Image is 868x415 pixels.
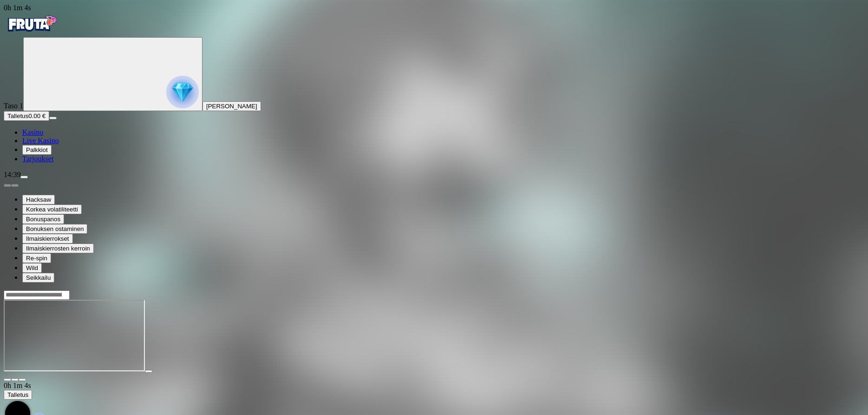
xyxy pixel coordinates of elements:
[20,176,28,178] button: menu
[11,378,19,381] button: chevron-down icon
[26,274,51,281] span: Seikkailu
[22,155,53,163] span: Tarjoukset
[4,4,31,12] span: user session time
[26,206,78,213] span: Korkea volatiliteetti
[22,244,94,253] button: Ilmaiskierrosten kerroin
[22,155,53,163] a: gift-inverted iconTarjoukset
[22,224,87,234] button: Bonuksen ostaminen
[7,112,28,119] span: Talletus
[26,255,47,262] span: Re-spin
[202,101,261,111] button: [PERSON_NAME]
[4,12,59,35] img: Fruta
[4,12,864,163] nav: Primary
[4,184,11,187] button: prev slide
[28,112,46,119] span: 0.00 €
[22,273,54,283] button: Seikkailu
[4,111,49,121] button: Talletusplus icon0.00 €
[26,196,51,203] span: Hacksaw
[22,128,43,136] span: Kasino
[22,137,59,145] a: poker-chip iconLive Kasino
[22,234,73,244] button: Ilmaiskierrokset
[4,378,11,381] button: close icon
[4,102,23,110] span: Taso 1
[26,146,48,153] span: Palkkiot
[4,382,31,389] span: user session time
[26,235,69,242] span: Ilmaiskierrokset
[4,29,59,37] a: Fruta
[26,245,90,252] span: Ilmaiskierrosten kerroin
[22,263,42,273] button: Wild
[22,253,51,263] button: Re-spin
[26,225,84,232] span: Bonuksen ostaminen
[4,300,145,371] iframe: Invictus
[26,264,38,271] span: Wild
[22,204,82,214] button: Korkea volatiliteetti
[22,128,43,136] a: diamond iconKasino
[22,214,64,224] button: Bonuspanos
[22,137,59,145] span: Live Kasino
[26,216,60,223] span: Bonuspanos
[145,370,152,373] button: play icon
[22,145,52,155] button: reward iconPalkkiot
[19,378,26,381] button: fullscreen icon
[4,290,70,300] input: Search
[4,390,32,400] button: Talletus
[22,195,55,204] button: Hacksaw
[11,184,19,187] button: next slide
[166,76,199,108] img: reward progress
[206,103,257,110] span: [PERSON_NAME]
[23,37,202,111] button: reward progress
[49,117,57,119] button: menu
[7,391,28,398] span: Talletus
[4,171,20,178] span: 14:39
